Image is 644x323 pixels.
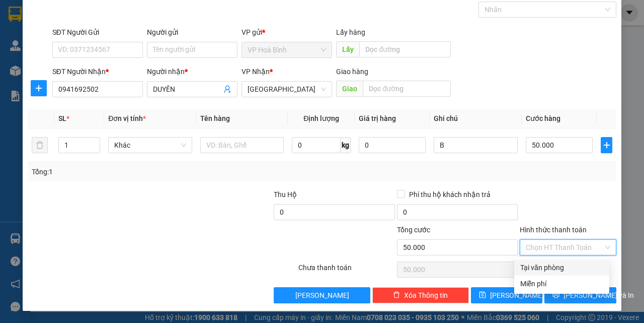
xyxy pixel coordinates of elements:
button: plus [601,137,612,153]
span: plus [31,84,46,92]
button: plus [31,80,47,96]
div: Chưa thanh toán [297,262,396,280]
span: [PERSON_NAME] [295,290,349,301]
button: printer[PERSON_NAME] và In [544,287,616,303]
span: Giao hàng [336,68,368,76]
div: SĐT Người Gửi [52,27,143,38]
span: plus [601,141,612,149]
input: Dọc đường [363,81,450,97]
span: delete [393,291,400,299]
span: printer [552,291,559,299]
div: Người nhận [147,66,237,77]
span: Đơn vị tính [108,114,146,122]
span: save [479,291,486,299]
span: Khác [114,138,186,153]
span: Cước hàng [526,114,560,122]
span: Sài Gòn [248,82,326,97]
div: Người gửi [147,27,237,38]
input: VD: Bàn, Ghế [200,137,284,153]
span: Giao [336,81,363,97]
span: SL [58,114,66,122]
button: save[PERSON_NAME] [471,287,543,303]
span: Thu Hộ [274,190,297,199]
button: deleteXóa Thông tin [372,287,469,303]
th: Ghi chú [430,109,522,128]
span: Giá trị hàng [359,114,396,122]
span: VP Nhận [242,68,270,76]
div: Tổng: 1 [32,166,250,177]
div: SĐT Người Nhận [52,66,143,77]
span: Lấy hàng [336,28,365,36]
div: Tại văn phòng [520,262,603,273]
input: 0 [359,137,426,153]
div: Miễn phí [520,278,603,289]
span: [PERSON_NAME] [490,290,544,301]
span: user-add [223,85,231,93]
div: VP gửi [242,27,332,38]
span: Tổng cước [397,226,430,234]
span: [PERSON_NAME] và In [563,290,634,301]
span: Định lượng [303,114,339,122]
button: [PERSON_NAME] [274,287,370,303]
button: delete [32,137,48,153]
input: Dọc đường [359,41,450,57]
input: Ghi Chú [434,137,518,153]
label: Hình thức thanh toán [520,226,587,234]
span: Lấy [336,41,359,57]
span: Phí thu hộ khách nhận trả [405,189,495,200]
span: kg [341,137,351,153]
span: Xóa Thông tin [404,290,448,301]
span: Tên hàng [200,114,230,122]
span: VP Hoà Bình [248,42,326,57]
